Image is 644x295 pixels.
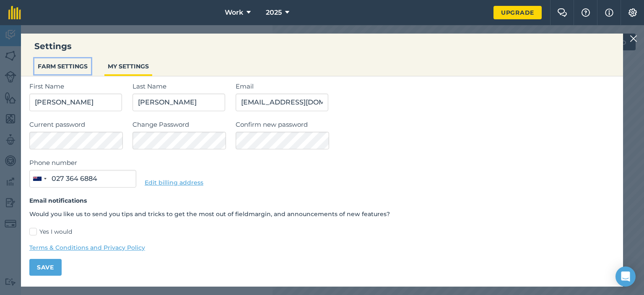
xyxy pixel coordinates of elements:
label: Current password [29,120,124,130]
img: fieldmargin Logo [8,6,21,19]
button: FARM SETTINGS [34,58,91,74]
button: Selected country [30,170,49,187]
img: Two speech bubbles overlapping with the left bubble in the forefront [557,8,567,17]
input: 021 123 4567 [29,170,136,188]
label: Change Password [132,120,227,130]
label: Last Name [132,81,227,91]
span: 2025 [266,8,282,18]
a: Terms & Conditions and Privacy Policy [29,243,615,252]
button: Save [29,259,62,276]
label: Confirm new password [236,120,615,130]
button: MY SETTINGS [104,58,152,74]
label: Phone number [29,158,136,168]
img: svg+xml;base64,PHN2ZyB4bWxucz0iaHR0cDovL3d3dy53My5vcmcvMjAwMC9zdmciIHdpZHRoPSIxNyIgaGVpZ2h0PSIxNy... [605,8,613,18]
label: First Name [29,81,124,91]
img: A question mark icon [581,8,591,17]
img: svg+xml;base64,PHN2ZyB4bWxucz0iaHR0cDovL3d3dy53My5vcmcvMjAwMC9zdmciIHdpZHRoPSIyMiIgaGVpZ2h0PSIzMC... [630,34,637,44]
label: Email [236,81,615,91]
a: Edit billing address [145,179,203,186]
div: Open Intercom Messenger [615,266,636,287]
span: Work [225,8,243,18]
img: A cog icon [628,8,638,17]
h4: Email notifications [29,196,615,205]
label: Yes I would [29,227,615,236]
p: Would you like us to send you tips and tricks to get the most out of fieldmargin, and announcemen... [29,209,615,219]
h3: Settings [21,40,623,52]
a: Upgrade [493,6,542,19]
